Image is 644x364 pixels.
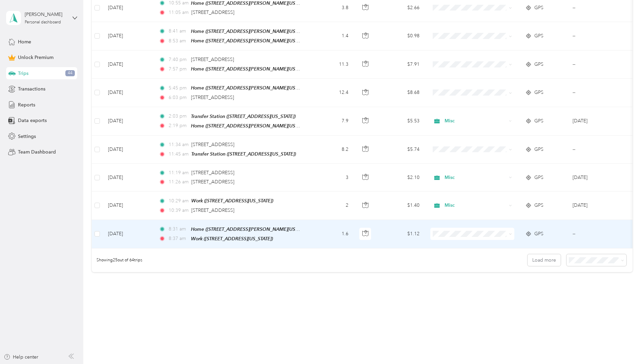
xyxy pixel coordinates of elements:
span: 7:57 pm [169,65,188,73]
span: Showing 25 out of 64 trips [92,257,142,263]
td: 2 [309,191,354,220]
span: Team Dashboard [18,148,56,156]
td: $7.91 [378,50,425,79]
span: Transfer Station ([STREET_ADDRESS][US_STATE]) [191,114,296,119]
span: 6:03 pm [169,94,188,101]
td: 11.3 [309,50,354,79]
span: 8:31 am [169,225,188,233]
span: [STREET_ADDRESS] [191,142,234,147]
span: [STREET_ADDRESS] [191,179,234,185]
td: -- [567,22,629,50]
span: GPS [534,202,543,209]
span: Home ([STREET_ADDRESS][PERSON_NAME][US_STATE]) [191,226,313,232]
button: Help center [4,353,38,361]
td: [DATE] [103,164,153,191]
span: 11:26 am [169,178,189,186]
span: GPS [534,117,543,125]
span: Transfer Station ([STREET_ADDRESS][US_STATE]) [191,151,296,157]
span: Data exports [18,117,47,124]
span: 8:37 am [169,235,188,242]
td: 7.9 [309,107,354,136]
span: Misc [445,174,507,181]
span: 11:45 am [169,150,189,158]
span: GPS [534,61,543,68]
td: $5.74 [378,136,425,164]
td: 1.6 [309,220,354,248]
span: Home ([STREET_ADDRESS][PERSON_NAME][US_STATE]) [191,28,313,34]
span: 10:29 am [169,197,189,205]
span: GPS [534,146,543,153]
span: 8:41 am [169,27,188,35]
td: 8.2 [309,136,354,164]
td: Sep 2025 [567,164,629,191]
td: 1.4 [309,22,354,50]
span: GPS [534,174,543,181]
span: 11:34 am [169,141,189,148]
span: 11:19 am [169,169,189,177]
span: Settings [18,133,36,140]
span: 44 [65,70,75,76]
td: [DATE] [103,191,153,220]
td: Sep 2025 [567,191,629,220]
span: [STREET_ADDRESS] [191,95,234,100]
td: -- [567,136,629,164]
span: Home ([STREET_ADDRESS][PERSON_NAME][US_STATE]) [191,0,313,6]
span: Home [18,38,31,45]
div: [PERSON_NAME] [25,11,67,18]
td: Sep 2025 [567,107,629,136]
span: 2:19 pm [169,122,188,129]
td: [DATE] [103,220,153,248]
td: [DATE] [103,79,153,107]
td: $8.68 [378,79,425,107]
span: GPS [534,4,543,12]
td: $2.10 [378,164,425,191]
span: 5:45 pm [169,84,188,92]
span: Home ([STREET_ADDRESS][PERSON_NAME][US_STATE]) [191,85,313,91]
span: Misc [445,117,507,125]
td: 12.4 [309,79,354,107]
td: $0.98 [378,22,425,50]
span: Trips [18,70,28,77]
span: Home ([STREET_ADDRESS][PERSON_NAME][US_STATE]) [191,38,313,44]
span: [STREET_ADDRESS] [191,57,234,62]
td: $5.53 [378,107,425,136]
span: GPS [534,89,543,96]
td: $1.40 [378,191,425,220]
span: GPS [534,32,543,40]
td: [DATE] [103,50,153,79]
td: [DATE] [103,22,153,50]
td: -- [567,220,629,248]
div: Personal dashboard [25,20,61,24]
span: Home ([STREET_ADDRESS][PERSON_NAME][US_STATE]) [191,66,313,72]
span: [STREET_ADDRESS] [191,9,234,15]
span: Reports [18,101,35,108]
button: Load more [528,254,561,266]
span: 11:05 am [169,9,189,16]
span: Misc [445,202,507,209]
td: $1.12 [378,220,425,248]
span: 7:40 pm [169,56,188,63]
span: GPS [534,230,543,238]
span: Work ([STREET_ADDRESS][US_STATE]) [191,236,273,241]
td: -- [567,50,629,79]
span: Work ([STREET_ADDRESS][US_STATE]) [191,198,273,203]
span: [STREET_ADDRESS] [191,207,234,213]
span: 2:03 pm [169,113,188,120]
span: 10:39 am [169,207,189,214]
td: [DATE] [103,107,153,136]
td: 3 [309,164,354,191]
span: Home ([STREET_ADDRESS][PERSON_NAME][US_STATE]) [191,123,313,129]
span: 8:53 am [169,37,188,45]
td: -- [567,79,629,107]
span: [STREET_ADDRESS] [191,170,234,176]
span: Unlock Premium [18,54,53,61]
td: [DATE] [103,136,153,164]
iframe: Everlance-gr Chat Button Frame [606,326,644,364]
span: Transactions [18,85,45,93]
